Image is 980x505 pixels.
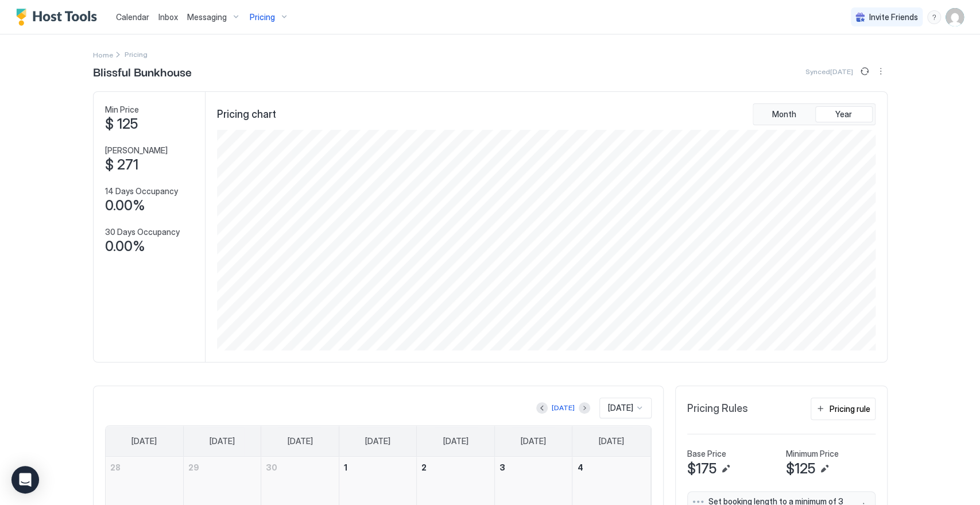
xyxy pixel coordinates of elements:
[354,426,402,457] a: Wednesday
[599,436,624,446] span: [DATE]
[772,109,796,119] span: Month
[93,48,113,60] a: Home
[521,436,546,446] span: [DATE]
[874,64,888,78] div: menu
[421,462,427,472] span: 2
[572,457,650,478] a: October 4, 2025
[210,436,235,446] span: [DATE]
[116,12,149,22] span: Calendar
[815,106,873,122] button: Year
[687,449,726,459] span: Base Price
[105,227,180,237] span: 30 Days Occupancy
[946,8,964,26] div: User profile
[719,462,733,476] button: Edit
[105,186,178,196] span: 14 Days Occupancy
[443,436,468,446] span: [DATE]
[187,12,227,22] span: Messaging
[250,12,275,22] span: Pricing
[756,106,813,122] button: Month
[105,156,138,174] span: $ 271
[120,426,168,457] a: Sunday
[536,402,548,414] button: Previous month
[577,462,583,472] span: 4
[552,403,575,413] div: [DATE]
[198,426,246,457] a: Monday
[131,436,157,446] span: [DATE]
[417,457,494,478] a: October 2, 2025
[287,436,312,446] span: [DATE]
[276,426,324,457] a: Tuesday
[830,403,870,415] div: Pricing rule
[786,449,839,459] span: Minimum Price
[687,402,748,415] span: Pricing Rules
[184,457,261,478] a: September 29, 2025
[188,462,199,472] span: 29
[158,11,178,23] a: Inbox
[125,50,148,59] span: Breadcrumb
[579,402,590,414] button: Next month
[105,145,168,156] span: [PERSON_NAME]
[869,12,918,22] span: Invite Friends
[105,238,145,255] span: 0.00%
[105,115,138,133] span: $ 125
[587,426,636,457] a: Saturday
[261,457,339,478] a: September 30, 2025
[11,466,39,494] div: Open Intercom Messenger
[266,462,277,472] span: 30
[93,63,192,80] span: Blissful Bunkhouse
[432,426,480,457] a: Thursday
[687,460,716,477] span: $175
[835,109,852,119] span: Year
[339,457,417,478] a: October 1, 2025
[509,426,557,457] a: Friday
[344,462,347,472] span: 1
[93,48,113,60] div: Breadcrumb
[499,462,505,472] span: 3
[786,460,815,477] span: $125
[858,64,871,78] button: Sync prices
[550,401,576,415] button: [DATE]
[495,457,572,478] a: October 3, 2025
[106,457,183,478] a: September 28, 2025
[116,11,149,23] a: Calendar
[105,105,139,115] span: Min Price
[110,462,121,472] span: 28
[93,51,113,59] span: Home
[158,12,178,22] span: Inbox
[105,197,145,214] span: 0.00%
[217,108,276,121] span: Pricing chart
[805,67,853,76] span: Synced [DATE]
[608,403,633,413] span: [DATE]
[753,103,876,125] div: tab-group
[818,462,831,476] button: Edit
[16,9,102,26] a: Host Tools Logo
[927,10,941,24] div: menu
[365,436,390,446] span: [DATE]
[874,64,888,78] button: More options
[811,398,876,420] button: Pricing rule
